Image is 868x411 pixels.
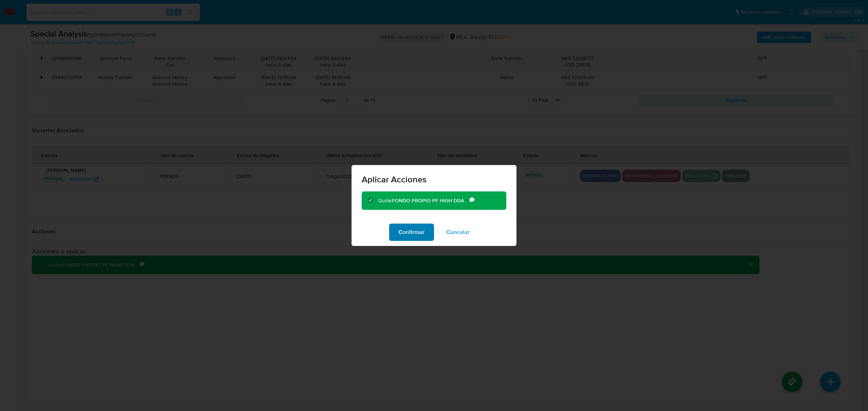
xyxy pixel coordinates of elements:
div: Quitar [378,197,469,204]
span: Aplicar Acciones [362,175,506,184]
span: Confirmar [399,224,425,240]
b: FONDO PROPIO PF HIGH DDA [392,197,464,204]
button: Confirmar [389,224,434,241]
button: Cancelar [437,224,479,241]
span: Cancelar [446,224,470,240]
